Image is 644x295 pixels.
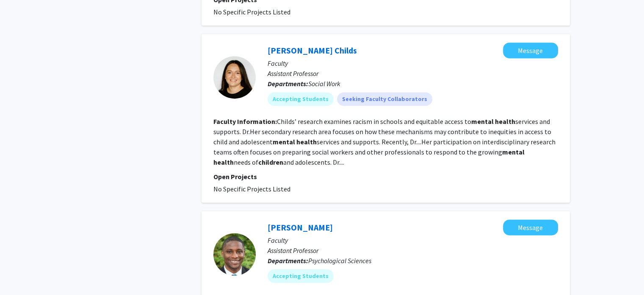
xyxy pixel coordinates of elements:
b: mental [471,117,494,126]
span: Psychological Sciences [308,256,371,265]
p: Faculty [268,235,558,245]
b: health [213,158,234,166]
mat-chip: Accepting Students [268,92,334,106]
b: children [258,158,283,166]
span: Social Work [308,79,340,88]
b: mental [273,138,295,146]
button: Message Tasha Childs [503,42,558,58]
b: Departments: [268,256,308,265]
b: Departments: [268,79,308,88]
p: Open Projects [213,171,558,182]
fg-read-more: Childs’ research examines racism in schools and equitable access to services and supports. Dr.Her... [213,117,556,166]
b: health [296,138,317,146]
span: No Specific Projects Listed [213,8,290,16]
b: mental [502,148,525,156]
b: health [495,117,515,126]
b: Faculty Information: [213,117,277,126]
p: Assistant Professor [268,245,558,256]
a: [PERSON_NAME] [268,222,333,233]
iframe: Chat [6,257,36,289]
a: [PERSON_NAME] Childs [268,45,357,56]
button: Message Donte Bernard [503,219,558,235]
mat-chip: Seeking Faculty Collaborators [337,92,432,106]
mat-chip: Accepting Students [268,269,334,283]
p: Assistant Professor [268,68,558,79]
p: Faculty [268,58,558,68]
span: No Specific Projects Listed [213,185,290,193]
